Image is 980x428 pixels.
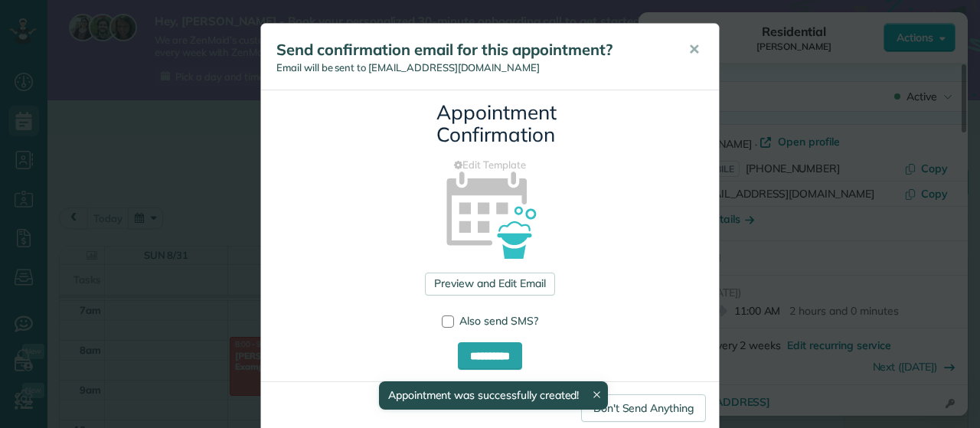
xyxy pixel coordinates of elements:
[379,381,609,410] div: Appointment was successfully created!
[581,394,706,422] a: Don't Send Anything
[459,314,538,328] span: Also send SMS?
[276,61,540,74] span: Email will be sent to [EMAIL_ADDRESS][DOMAIN_NAME]
[422,145,559,282] img: appointment_confirmation_icon-141e34405f88b12ade42628e8c248340957700ab75a12ae832a8710e9b578dc5.png
[688,41,700,58] span: ✕
[276,39,667,60] h5: Send confirmation email for this appointment?
[273,158,707,172] a: Edit Template
[436,102,544,145] h3: Appointment Confirmation
[425,273,554,296] a: Preview and Edit Email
